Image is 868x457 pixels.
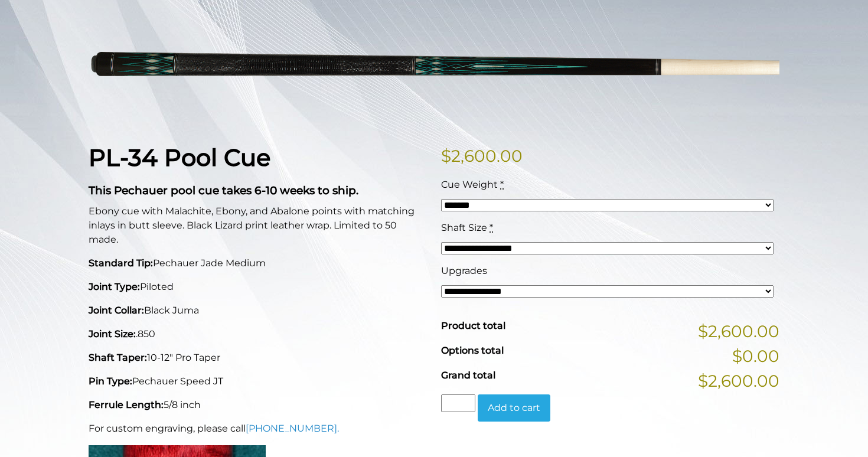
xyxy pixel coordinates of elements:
span: Upgrades [441,265,487,276]
span: $ [441,146,451,166]
p: Pechauer Jade Medium [89,256,427,270]
strong: This Pechauer pool cue takes 6-10 weeks to ship. [89,184,358,197]
span: Options total [441,345,504,356]
p: Ebony cue with Malachite, Ebony, and Abalone points with matching inlays in butt sleeve. Black Li... [89,204,427,247]
p: Pechauer Speed JT [89,374,427,389]
span: Shaft Size [441,222,487,233]
strong: Joint Collar: [89,305,144,316]
p: .850 [89,327,427,341]
strong: Shaft Taper: [89,352,147,363]
strong: Joint Size: [89,328,136,340]
span: $0.00 [732,344,779,368]
strong: Standard Tip: [89,257,153,269]
strong: Pin Type: [89,376,132,387]
p: Black Juma [89,303,427,318]
input: Product quantity [441,394,475,412]
strong: PL-34 Pool Cue [89,143,270,172]
bdi: 2,600.00 [441,146,523,166]
p: Piloted [89,280,427,294]
span: $2,600.00 [698,368,779,393]
strong: Ferrule Length: [89,399,164,410]
p: 5/8 inch [89,398,427,412]
img: pl-34.png [89,10,779,125]
span: $2,600.00 [698,319,779,344]
strong: Joint Type: [89,281,140,292]
p: 10-12" Pro Taper [89,351,427,365]
span: Grand total [441,370,495,381]
span: Product total [441,320,505,331]
button: Add to cart [478,394,550,422]
a: [PHONE_NUMBER]. [246,423,339,434]
p: For custom engraving, please call [89,422,427,436]
span: Cue Weight [441,179,498,190]
abbr: required [500,179,504,190]
abbr: required [490,222,493,233]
